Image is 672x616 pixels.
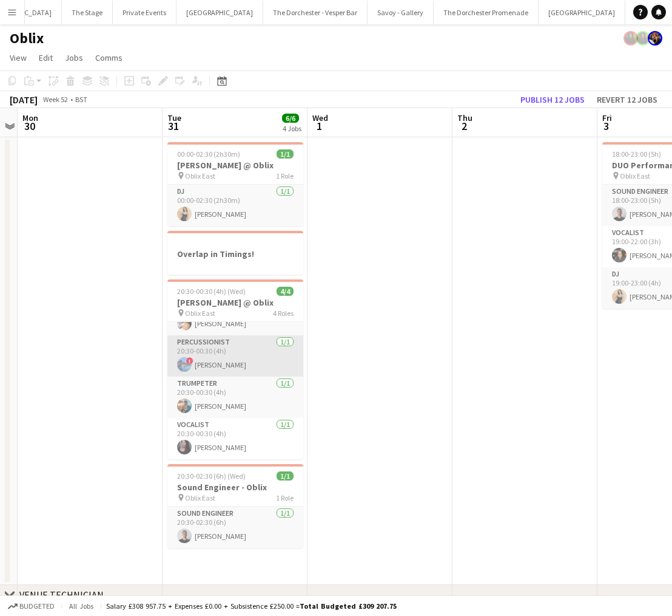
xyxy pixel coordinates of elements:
[167,160,303,171] h3: [PERSON_NAME] @ Oblix
[185,309,215,318] span: Oblix East
[167,335,303,377] app-card-role: Percussionist1/120:30-00:30 (4h)![PERSON_NAME]
[276,493,294,502] span: 1 Role
[19,589,104,601] div: VENUE TECHNICIAN
[21,119,38,133] span: 30
[62,1,113,24] button: The Stage
[434,1,539,24] button: The Dorchester Promenade
[167,482,303,493] h3: Sound Engineer - Oblix
[177,149,240,159] span: 00:00-02:30 (2h30m)
[34,50,58,66] a: Edit
[592,92,662,108] button: Revert 12 jobs
[60,50,88,66] a: Jobs
[5,50,32,66] a: View
[67,601,96,611] span: All jobs
[167,279,303,459] app-job-card: 20:30-00:30 (4h) (Wed)4/4[PERSON_NAME] @ Oblix Oblix East4 RolesDJ1/120:30-00:30 (4h)[PERSON_NAME...
[602,112,612,123] span: Fri
[167,297,303,308] h3: [PERSON_NAME] @ Oblix
[167,418,303,459] app-card-role: Vocalist1/120:30-00:30 (4h)[PERSON_NAME]
[636,31,650,46] app-user-avatar: Celine Amara
[167,185,303,226] app-card-role: DJ1/100:00-02:30 (2h30m)[PERSON_NAME]
[539,1,625,24] button: [GEOGRAPHIC_DATA]
[516,92,590,108] button: Publish 12 jobs
[10,52,27,63] span: View
[106,601,397,611] div: Salary £308 957.75 + Expenses £0.00 + Subsistence £250.00 =
[455,119,472,133] span: 2
[167,507,303,548] app-card-role: Sound Engineer1/120:30-02:30 (6h)[PERSON_NAME]
[167,142,303,226] app-job-card: 00:00-02:30 (2h30m)1/1[PERSON_NAME] @ Oblix Oblix East1 RoleDJ1/100:00-02:30 (2h30m)[PERSON_NAME]
[90,50,127,66] a: Comms
[167,112,181,123] span: Tue
[22,112,38,123] span: Mon
[19,602,55,611] span: Budgeted
[167,377,303,418] app-card-role: Trumpeter1/120:30-00:30 (4h)[PERSON_NAME]
[277,149,294,159] span: 1/1
[457,112,472,123] span: Thu
[39,52,53,63] span: Edit
[623,31,638,46] app-user-avatar: Celine Amara
[625,1,668,24] button: Spy Bar
[167,231,303,275] app-job-card: Overlap in Timings!
[10,94,38,106] div: [DATE]
[177,287,246,296] span: 20:30-00:30 (4h) (Wed)
[167,464,303,548] app-job-card: 20:30-02:30 (6h) (Wed)1/1Sound Engineer - Oblix Oblix East1 RoleSound Engineer1/120:30-02:30 (6h)...
[185,493,215,502] span: Oblix East
[312,112,328,123] span: Wed
[283,124,301,133] div: 4 Jobs
[186,357,193,364] span: !
[176,1,263,24] button: [GEOGRAPHIC_DATA]
[75,95,87,104] div: BST
[113,1,176,24] button: Private Events
[282,114,299,123] span: 6/6
[612,149,661,159] span: 18:00-23:00 (5h)
[276,171,294,180] span: 1 Role
[166,119,181,133] span: 31
[600,119,612,133] span: 3
[167,248,303,259] h3: Overlap in Timings!
[300,601,397,611] span: Total Budgeted £309 207.75
[277,287,294,296] span: 4/4
[10,29,44,47] h1: Oblix
[648,31,662,46] app-user-avatar: Rosie Skuse
[65,52,83,63] span: Jobs
[620,171,650,180] span: Oblix East
[277,471,294,481] span: 1/1
[368,1,434,24] button: Savoy - Gallery
[311,119,328,133] span: 1
[40,95,70,104] span: Week 52
[177,471,246,481] span: 20:30-02:30 (6h) (Wed)
[185,171,215,180] span: Oblix East
[263,1,368,24] button: The Dorchester - Vesper Bar
[95,52,123,63] span: Comms
[273,309,294,318] span: 4 Roles
[6,600,56,613] button: Budgeted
